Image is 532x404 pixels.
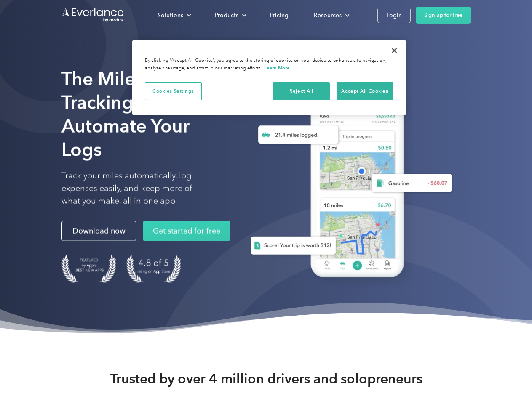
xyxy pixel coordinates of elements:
div: Pricing [270,10,289,21]
a: Get started for free [143,221,230,241]
div: Resources [305,8,356,23]
div: By clicking “Accept All Cookies”, you agree to the storing of cookies on your device to enhance s... [145,57,393,72]
a: Download now [61,221,136,241]
button: Cookies Settings [145,82,202,100]
div: Cookie banner [132,40,406,115]
div: Login [386,10,402,21]
div: Solutions [149,8,198,23]
div: Solutions [158,10,183,21]
div: Resources [314,10,342,21]
div: Products [206,8,253,23]
strong: Trusted by over 4 million drivers and solopreneurs [110,370,422,387]
a: Pricing [262,8,297,23]
div: Privacy [132,40,406,115]
a: Login [377,8,411,23]
img: 4.9 out of 5 stars on the app store [126,255,181,283]
img: Everlance, mileage tracker app, expense tracking app [237,80,459,290]
img: Badge for Featured by Apple Best New Apps [61,255,116,283]
button: Close [385,41,404,60]
div: Products [215,10,238,21]
p: Track your miles automatically, log expenses easily, and keep more of what you make, all in one app [61,170,212,207]
button: Reject All [273,82,330,100]
a: More information about your privacy, opens in a new tab [264,65,290,71]
button: Accept All Cookies [337,82,393,100]
a: Sign up for free [416,7,471,24]
a: Go to homepage [61,7,125,23]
